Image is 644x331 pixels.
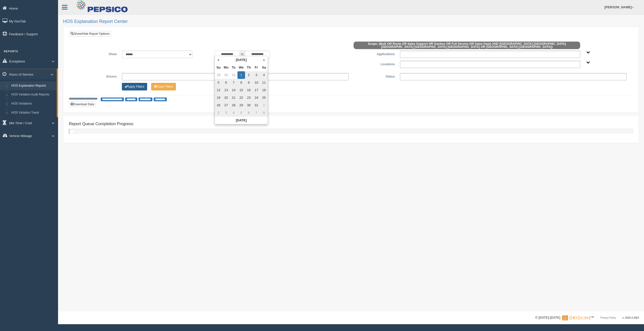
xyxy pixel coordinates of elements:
button: Change Filter Options [151,83,176,90]
a: HOS Violation Trend [9,108,57,117]
td: 31 [230,71,237,79]
th: « [215,56,222,64]
td: 30 [222,71,230,79]
a: Privacy Policy [600,316,616,319]
label: Status [351,73,397,79]
label: Applications [351,51,397,57]
div: © [DATE]-[DATE] - ™ [535,315,639,320]
th: » [260,56,268,64]
td: 6 [245,109,253,117]
td: 22 [237,94,245,102]
td: 8 [237,79,245,86]
td: 26 [215,102,222,109]
td: 16 [245,86,253,94]
td: 29 [237,102,245,109]
button: Change Filter Options [122,83,147,90]
td: 30 [245,102,253,109]
th: Th [245,64,253,71]
td: 15 [237,86,245,94]
th: Su [215,64,222,71]
span: v. 2025.4.2063 [623,316,639,319]
td: 24 [253,94,260,102]
a: HOS Explanation Reports [9,81,57,90]
h2: HOS Explanation Report Center [63,19,639,24]
td: 7 [230,79,237,86]
td: 17 [253,86,260,94]
th: [DATE] [215,117,268,124]
td: 4 [230,109,237,117]
td: 19 [215,94,222,102]
label: Locations [351,61,397,67]
td: 10 [253,79,260,86]
td: 6 [222,79,230,86]
td: 12 [215,86,222,94]
th: Fr [253,64,260,71]
td: 25 [260,94,268,102]
span: to [240,51,245,58]
button: Download Data [69,102,96,107]
td: 14 [230,86,237,94]
td: 5 [215,79,222,86]
td: 8 [260,109,268,117]
td: 5 [237,109,245,117]
th: Sa [260,64,268,71]
td: 4 [260,71,268,79]
label: Drivers [73,73,119,79]
td: 3 [253,71,260,79]
td: 9 [245,79,253,86]
td: 28 [230,102,237,109]
td: 11 [260,79,268,86]
a: HOS Violation Audit Reports [9,90,57,99]
td: 2 [245,71,253,79]
td: 20 [222,94,230,102]
td: 1 [260,102,268,109]
span: Scope: (Bulk OR Route OR Sales Support OR Geobox OR Full Service OR Sales Dept) AND ([GEOGRAPHIC_... [354,42,580,49]
label: Show [73,51,119,57]
th: [DATE] [222,56,260,64]
td: 23 [245,94,253,102]
td: 31 [253,102,260,109]
td: 18 [260,86,268,94]
td: 7 [253,109,260,117]
td: 3 [222,109,230,117]
th: Mo [222,64,230,71]
td: 21 [230,94,237,102]
img: Gridline [562,315,591,320]
td: 13 [222,86,230,94]
td: 27 [222,102,230,109]
td: 1 [237,71,245,79]
a: Show/Hide Report Options [69,31,111,37]
td: 29 [215,71,222,79]
th: We [237,64,245,71]
a: HOS Violations [9,99,57,108]
th: Tu [230,64,237,71]
td: 2 [215,109,222,117]
h4: Report Queue Completion Progress: [69,122,633,126]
